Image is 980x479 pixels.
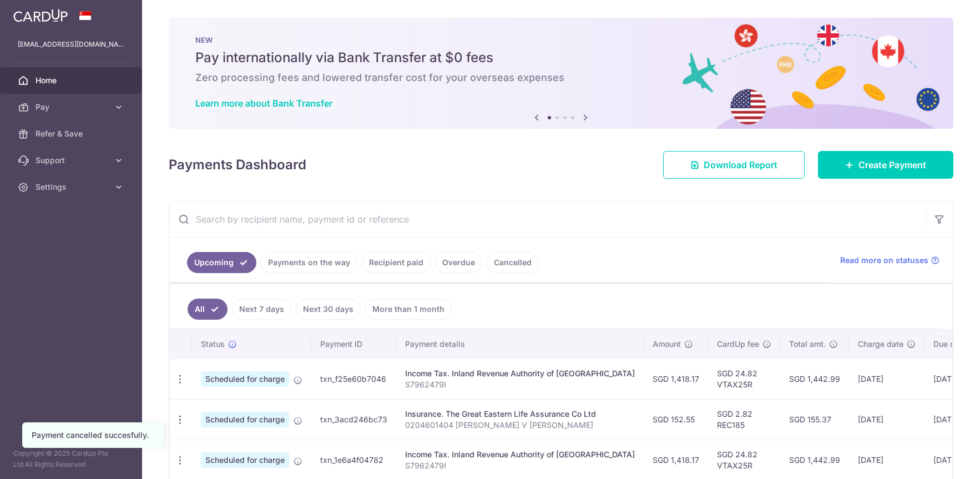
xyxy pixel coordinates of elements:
[435,252,482,273] a: Overdue
[708,399,780,440] td: SGD 2.82 REC185
[704,158,777,172] span: Download Report
[396,330,644,359] th: Payment details
[933,339,967,350] span: Due date
[169,155,306,175] h4: Payments Dashboard
[365,299,452,320] a: More than 1 month
[780,399,849,440] td: SGD 155.37
[789,339,826,350] span: Total amt.
[201,452,289,468] span: Scheduled for charge
[849,399,925,440] td: [DATE]
[311,359,396,399] td: txn_f25e60b7046
[232,299,291,320] a: Next 7 days
[818,151,953,179] a: Create Payment
[405,409,635,420] div: Insurance. The Great Eastern Life Assurance Co Ltd
[296,299,361,320] a: Next 30 days
[36,102,109,113] span: Pay
[201,371,289,387] span: Scheduled for charge
[858,339,903,350] span: Charge date
[663,151,805,179] a: Download Report
[644,399,708,440] td: SGD 152.55
[36,128,109,139] span: Refer & Save
[849,359,925,399] td: [DATE]
[840,255,939,266] a: Read more on statuses
[405,460,635,471] p: S7962479I
[36,155,109,166] span: Support
[405,368,635,379] div: Income Tax. Inland Revenue Authority of [GEOGRAPHIC_DATA]
[195,98,332,109] a: Learn more about Bank Transfer
[18,39,124,50] p: [EMAIL_ADDRESS][DOMAIN_NAME]
[858,158,926,172] span: Create Payment
[201,412,289,427] span: Scheduled for charge
[311,399,396,440] td: txn_3acd246bc73
[195,71,927,84] h6: Zero processing fees and lowered transfer cost for your overseas expenses
[780,359,849,399] td: SGD 1,442.99
[487,252,539,273] a: Cancelled
[169,18,953,129] img: Bank transfer banner
[653,339,681,350] span: Amount
[36,75,109,86] span: Home
[195,36,927,44] p: NEW
[169,201,926,237] input: Search by recipient name, payment id or reference
[187,252,256,273] a: Upcoming
[195,49,927,67] h5: Pay internationally via Bank Transfer at $0 fees
[708,359,780,399] td: SGD 24.82 VTAX25R
[201,339,225,350] span: Status
[261,252,357,273] a: Payments on the way
[13,9,68,22] img: CardUp
[405,449,635,460] div: Income Tax. Inland Revenue Authority of [GEOGRAPHIC_DATA]
[405,379,635,390] p: S7962479I
[188,299,228,320] a: All
[32,430,155,441] div: Payment cancelled succesfully.
[311,330,396,359] th: Payment ID
[36,181,109,193] span: Settings
[405,420,635,431] p: 0204601404 [PERSON_NAME] V [PERSON_NAME]
[909,446,969,473] iframe: Opens a widget where you can find more information
[362,252,431,273] a: Recipient paid
[840,255,928,266] span: Read more on statuses
[644,359,708,399] td: SGD 1,418.17
[717,339,759,350] span: CardUp fee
